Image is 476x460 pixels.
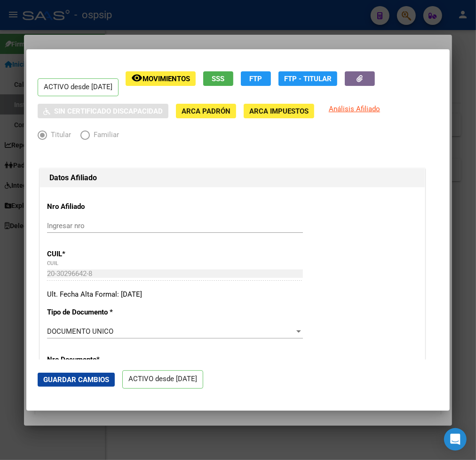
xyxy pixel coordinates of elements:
[49,172,415,184] h1: Datos Afiliado
[329,105,380,113] span: Análisis Afiliado
[54,107,163,115] span: Sin Certificado Discapacidad
[176,104,236,118] button: ARCA Padrón
[126,71,196,86] button: Movimientos
[47,249,158,260] p: CUIL
[203,71,233,86] button: SSS
[278,71,337,86] button: FTP - Titular
[47,354,158,365] p: Nro Documento
[284,75,332,83] span: FTP - Titular
[47,327,113,336] span: DOCUMENTO UNICO
[43,376,109,384] span: Guardar Cambios
[241,71,271,86] button: FTP
[47,201,158,212] p: Nro Afiliado
[47,130,71,140] span: Titular
[212,75,225,83] span: SSS
[38,133,128,141] mat-radio-group: Elija una opción
[244,104,314,118] button: ARCA Impuestos
[250,75,262,83] span: FTP
[182,107,230,115] span: ARCA Padrón
[47,307,158,318] p: Tipo de Documento *
[47,289,418,300] div: Ult. Fecha Alta Formal: [DATE]
[90,130,119,140] span: Familiar
[122,370,203,389] p: ACTIVO desde [DATE]
[131,72,143,84] mat-icon: remove_red_eye
[249,107,309,115] span: ARCA Impuestos
[38,373,115,387] button: Guardar Cambios
[444,428,467,451] div: Open Intercom Messenger
[143,75,190,83] span: Movimientos
[38,78,119,97] p: ACTIVO desde [DATE]
[38,104,168,118] button: Sin Certificado Discapacidad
